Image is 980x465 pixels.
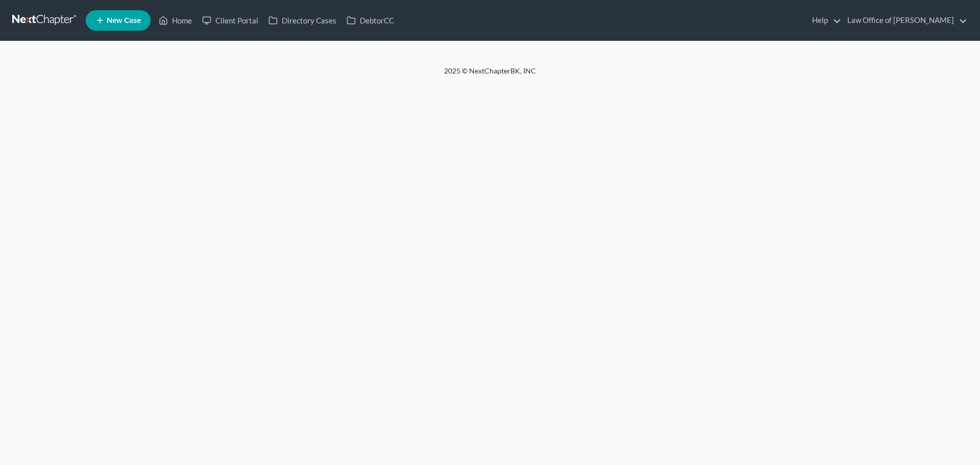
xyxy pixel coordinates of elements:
[86,10,151,31] new-legal-case-button: New Case
[341,11,399,30] a: DebtorCC
[842,11,967,30] a: Law Office of [PERSON_NAME]
[197,11,263,30] a: Client Portal
[154,11,197,30] a: Home
[263,11,341,30] a: Directory Cases
[807,11,841,30] a: Help
[199,66,781,84] div: 2025 © NextChapterBK, INC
